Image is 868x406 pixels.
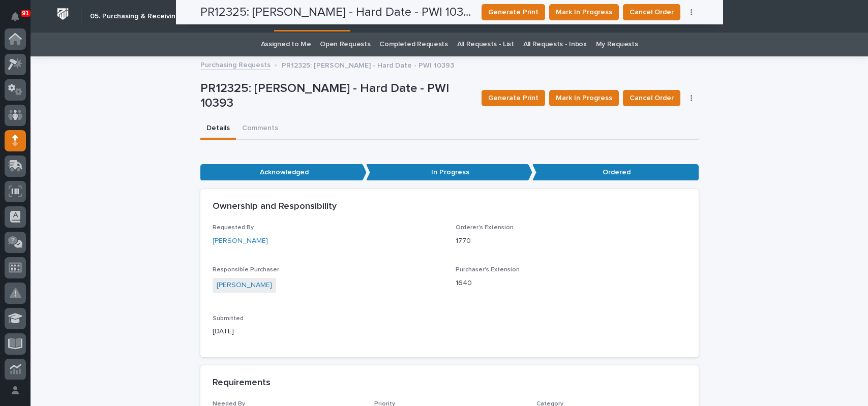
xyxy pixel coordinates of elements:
[213,236,268,246] a: [PERSON_NAME]
[456,278,686,289] p: 1640
[456,267,520,273] span: Purchaser's Extension
[90,12,179,21] h2: 05. Purchasing & Receiving
[53,5,72,23] img: Workspace Logo
[22,10,29,17] p: 91
[366,164,532,181] p: In Progress
[213,316,244,322] span: Submitted
[523,33,587,56] a: All Requests - Inbox
[5,6,26,27] button: Notifications
[623,90,680,106] button: Cancel Order
[488,92,538,104] span: Generate Print
[556,92,612,104] span: Mark In Progress
[213,225,254,231] span: Requested By
[213,201,337,212] h2: Ownership and Responsibility
[217,280,272,291] a: [PERSON_NAME]
[200,58,271,70] a: Purchasing Requests
[456,225,514,231] span: Orderer's Extension
[200,81,474,111] p: PR12325: [PERSON_NAME] - Hard Date - PWI 10393
[200,118,236,140] button: Details
[532,164,699,181] p: Ordered
[282,59,454,70] p: PR12325: [PERSON_NAME] - Hard Date - PWI 10393
[213,378,271,389] h2: Requirements
[456,236,686,246] p: 1770
[630,92,674,104] span: Cancel Order
[261,33,311,56] a: Assigned to Me
[320,33,370,56] a: Open Requests
[379,33,447,56] a: Completed Requests
[457,33,514,56] a: All Requests - List
[213,267,279,273] span: Responsible Purchaser
[482,90,545,106] button: Generate Print
[236,118,284,140] button: Comments
[13,12,26,28] div: Notifications91
[549,90,619,106] button: Mark In Progress
[596,33,638,56] a: My Requests
[200,164,367,181] p: Acknowledged
[213,326,443,337] p: [DATE]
